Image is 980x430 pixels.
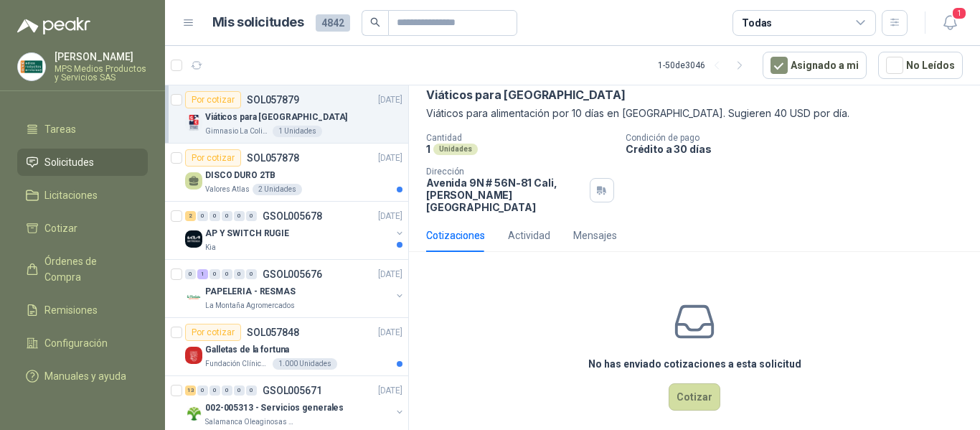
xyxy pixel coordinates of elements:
[185,347,202,364] img: Company Logo
[17,215,148,242] a: Cotizar
[626,133,974,143] p: Condición de pago
[17,149,148,176] a: Solicitudes
[185,207,405,253] a: 2 0 0 0 0 0 GSOL005678[DATE] Company LogoAP Y SWITCH RUGIEKia
[426,106,963,121] p: Viáticos para alimentación por 10 días en [GEOGRAPHIC_DATA]. Sugieren 40 USD por día.
[205,169,275,182] p: DISCO DURO 2TB
[209,385,220,396] div: 0
[205,184,250,195] p: Valores Atlas
[205,416,296,428] p: Salamanca Oleaginosas SAS
[185,385,196,396] div: 13
[185,91,241,108] div: Por cotizar
[17,296,148,324] a: Remisiones
[426,177,584,213] p: Avenida 9N # 56N-81 Cali , [PERSON_NAME][GEOGRAPHIC_DATA]
[508,228,550,243] div: Actividad
[44,187,98,203] span: Licitaciones
[209,269,220,279] div: 0
[55,65,148,82] p: MPS Medios Productos y Servicios SAS
[378,210,402,223] p: [DATE]
[185,324,241,341] div: Por cotizar
[951,6,967,20] span: 1
[185,230,202,248] img: Company Logo
[17,182,148,209] a: Licitaciones
[263,385,322,396] p: GSOL005671
[197,269,208,279] div: 1
[246,269,257,279] div: 0
[247,327,299,337] p: SOL057848
[165,144,408,202] a: Por cotizarSOL057878[DATE] DISCO DURO 2TBValores Atlas2 Unidades
[222,269,232,279] div: 0
[44,121,76,137] span: Tareas
[185,289,202,306] img: Company Logo
[205,285,296,299] p: PAPELERIA - RESMAS
[222,211,232,221] div: 0
[378,384,402,398] p: [DATE]
[185,211,196,221] div: 2
[742,15,772,31] div: Todas
[44,253,134,285] span: Órdenes de Compra
[205,126,270,137] p: Gimnasio La Colina
[626,143,974,155] p: Crédito a 30 días
[426,88,625,103] p: Viáticos para [GEOGRAPHIC_DATA]
[222,385,232,396] div: 0
[44,154,94,170] span: Solicitudes
[263,269,322,279] p: GSOL005676
[937,10,963,36] button: 1
[18,53,45,80] img: Company Logo
[165,85,408,144] a: Por cotizarSOL057879[DATE] Company LogoViáticos para [GEOGRAPHIC_DATA]Gimnasio La Colina1 Unidades
[44,335,108,351] span: Configuración
[44,302,98,318] span: Remisiones
[588,356,801,372] h3: No has enviado cotizaciones a esta solicitud
[234,211,245,221] div: 0
[205,242,216,253] p: Kia
[55,52,148,62] p: [PERSON_NAME]
[17,17,90,34] img: Logo peakr
[205,401,344,415] p: 002-005313 - Servicios generales
[212,12,304,33] h1: Mis solicitudes
[378,151,402,165] p: [DATE]
[234,269,245,279] div: 0
[17,116,148,143] a: Tareas
[205,358,270,370] p: Fundación Clínica Shaio
[378,268,402,281] p: [DATE]
[185,114,202,131] img: Company Logo
[426,167,584,177] p: Dirección
[273,358,337,370] div: 1.000 Unidades
[263,211,322,221] p: GSOL005678
[17,248,148,291] a: Órdenes de Compra
[197,211,208,221] div: 0
[878,52,963,79] button: No Leídos
[185,266,405,312] a: 0 1 0 0 0 0 GSOL005676[DATE] Company LogoPAPELERIA - RESMASLa Montaña Agromercados
[378,93,402,107] p: [DATE]
[573,228,617,243] div: Mensajes
[17,363,148,390] a: Manuales y ayuda
[209,211,220,221] div: 0
[165,318,408,376] a: Por cotizarSOL057848[DATE] Company LogoGalletas de la fortunaFundación Clínica Shaio1.000 Unidades
[247,153,299,163] p: SOL057878
[316,14,350,32] span: 4842
[185,405,202,422] img: Company Logo
[253,184,302,195] div: 2 Unidades
[205,227,289,240] p: AP Y SWITCH RUGIE
[669,383,720,411] button: Cotizar
[185,269,196,279] div: 0
[234,385,245,396] div: 0
[185,149,241,167] div: Por cotizar
[205,111,347,124] p: Viáticos para [GEOGRAPHIC_DATA]
[205,300,295,312] p: La Montaña Agromercados
[44,220,77,236] span: Cotizar
[44,368,126,384] span: Manuales y ayuda
[273,126,322,137] div: 1 Unidades
[205,343,289,357] p: Galletas de la fortuna
[763,52,867,79] button: Asignado a mi
[426,143,430,155] p: 1
[185,382,405,428] a: 13 0 0 0 0 0 GSOL005671[DATE] Company Logo002-005313 - Servicios generalesSalamanca Oleaginosas SAS
[378,326,402,340] p: [DATE]
[17,329,148,357] a: Configuración
[658,54,751,77] div: 1 - 50 de 3046
[433,144,478,155] div: Unidades
[426,228,485,243] div: Cotizaciones
[426,133,614,143] p: Cantidad
[246,211,257,221] div: 0
[197,385,208,396] div: 0
[247,95,299,105] p: SOL057879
